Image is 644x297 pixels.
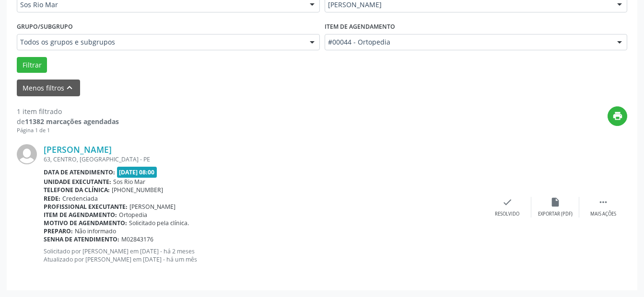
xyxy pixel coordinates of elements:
[495,211,519,217] div: Resolvido
[44,178,111,186] b: Unidade executante:
[129,219,189,227] span: Solicitado pela clínica.
[44,235,119,243] b: Senha de atendimento:
[17,116,119,126] div: de
[17,144,37,164] img: img
[44,144,112,155] a: [PERSON_NAME]
[112,186,163,194] span: [PHONE_NUMBER]
[612,111,623,121] i: print
[62,194,98,203] span: Credenciada
[44,203,128,211] b: Profissional executante:
[75,227,116,235] span: Não informado
[538,211,573,217] div: Exportar (PDF)
[17,106,119,116] div: 1 item filtrado
[44,247,483,263] p: Solicitado por [PERSON_NAME] em [DATE] - há 2 meses Atualizado por [PERSON_NAME] em [DATE] - há u...
[25,117,119,126] strong: 11382 marcações agendadas
[44,227,73,235] b: Preparo:
[44,211,117,219] b: Item de agendamento:
[117,167,157,178] span: [DATE] 08:00
[502,197,513,207] i: check
[119,211,147,219] span: Ortopedia
[20,37,300,47] span: Todos os grupos e subgrupos
[129,203,176,211] span: [PERSON_NAME]
[44,168,115,176] b: Data de atendimento:
[550,197,561,207] i: insert_drive_file
[598,197,609,207] i: 
[64,82,75,93] i: keyboard_arrow_up
[44,155,483,163] div: 63, CENTRO, [GEOGRAPHIC_DATA] - PE
[44,186,110,194] b: Telefone da clínica:
[17,19,73,34] label: Grupo/Subgrupo
[17,80,80,96] button: Menos filtroskeyboard_arrow_up
[608,106,627,126] button: print
[113,178,145,186] span: Sos Rio Mar
[325,19,395,34] label: Item de agendamento
[121,235,153,243] span: M02843176
[44,219,127,227] b: Motivo de agendamento:
[17,57,47,73] button: Filtrar
[590,211,616,217] div: Mais ações
[17,126,119,135] div: Página 1 de 1
[328,37,608,47] span: #00044 - Ortopedia
[44,194,60,203] b: Rede:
